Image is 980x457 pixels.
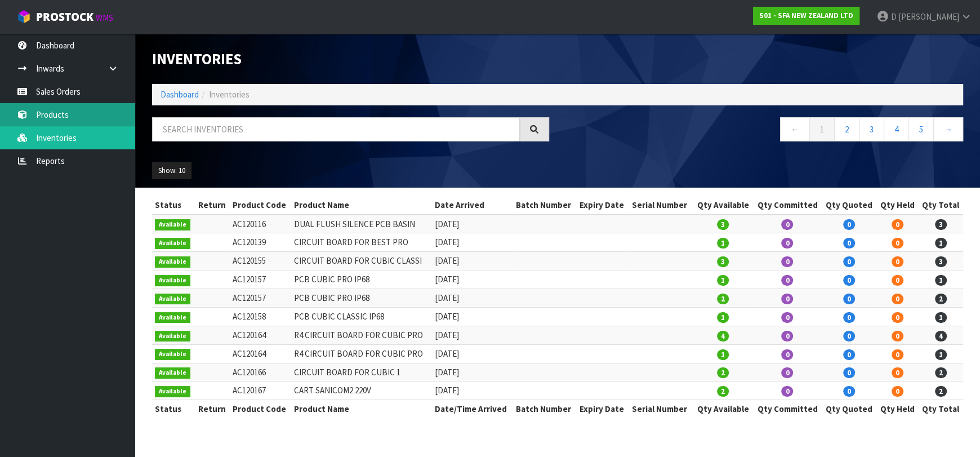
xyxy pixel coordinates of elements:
[629,400,693,418] th: Serial Number
[908,117,934,141] a: 5
[843,367,855,378] span: 0
[155,256,190,268] span: Available
[781,256,793,267] span: 0
[935,238,947,249] span: 1
[918,196,963,214] th: Qty Total
[96,12,113,23] small: WMS
[753,400,822,418] th: Qty Committed
[717,294,729,304] span: 2
[209,89,250,100] span: Inventories
[36,10,93,24] span: ProStock
[566,117,963,145] nav: Page navigation
[195,400,230,418] th: Return
[229,344,291,363] td: AC120164
[822,196,876,214] th: Qty Quoted
[843,331,855,341] span: 0
[892,294,903,304] span: 0
[892,386,903,397] span: 0
[843,312,855,323] span: 0
[432,344,513,363] td: [DATE]
[781,294,793,304] span: 0
[717,386,729,397] span: 2
[781,331,793,341] span: 0
[935,386,947,397] span: 2
[432,307,513,326] td: [DATE]
[229,196,291,214] th: Product Code
[892,331,903,341] span: 0
[155,386,190,397] span: Available
[781,275,793,286] span: 0
[935,349,947,360] span: 1
[935,219,947,230] span: 3
[843,349,855,360] span: 0
[432,233,513,252] td: [DATE]
[693,196,753,214] th: Qty Available
[781,219,793,230] span: 0
[229,381,291,400] td: AC120167
[884,117,909,141] a: 4
[155,349,190,360] span: Available
[291,233,432,252] td: CIRCUIT BOARD FOR BEST PRO
[781,367,793,378] span: 0
[859,117,884,141] a: 3
[834,117,859,141] a: 2
[155,294,190,305] span: Available
[229,307,291,326] td: AC120158
[229,252,291,270] td: AC120155
[781,386,793,397] span: 0
[892,349,903,360] span: 0
[809,117,835,141] a: 1
[432,289,513,308] td: [DATE]
[717,256,729,267] span: 3
[892,256,903,267] span: 0
[780,117,810,141] a: ←
[229,215,291,233] td: AC120116
[291,252,432,270] td: CIRCUIT BOARD FOR CUBIC CLASSI
[229,289,291,308] td: AC120157
[781,312,793,323] span: 0
[229,270,291,289] td: AC120157
[717,275,729,286] span: 1
[935,367,947,378] span: 2
[717,331,729,341] span: 4
[291,289,432,308] td: PCB CUBIC PRO IP68
[822,400,876,418] th: Qty Quoted
[155,367,190,379] span: Available
[291,381,432,400] td: CART SANICOM2 220V
[513,196,577,214] th: Batch Number
[898,11,959,22] span: [PERSON_NAME]
[891,11,897,22] span: D
[432,252,513,270] td: [DATE]
[629,196,693,214] th: Serial Number
[717,349,729,360] span: 1
[291,270,432,289] td: PCB CUBIC PRO IP68
[17,10,31,24] img: cube-alt.png
[843,294,855,304] span: 0
[843,238,855,249] span: 0
[229,326,291,344] td: AC120164
[892,238,903,249] span: 0
[155,275,190,286] span: Available
[513,400,577,418] th: Batch Number
[432,270,513,289] td: [DATE]
[291,363,432,381] td: CIRCUIT BOARD FOR CUBIC 1
[935,275,947,286] span: 1
[892,312,903,323] span: 0
[759,11,853,20] strong: S01 - SFA NEW ZEALAND LTD
[152,400,195,418] th: Status
[843,275,855,286] span: 0
[432,381,513,400] td: [DATE]
[155,219,190,230] span: Available
[152,117,520,141] input: Search inventories
[935,312,947,323] span: 1
[195,196,230,214] th: Return
[717,219,729,230] span: 3
[229,233,291,252] td: AC120139
[229,363,291,381] td: AC120166
[933,117,963,141] a: →
[781,238,793,249] span: 0
[152,51,549,67] h1: Inventories
[155,312,190,323] span: Available
[229,400,291,418] th: Product Code
[892,275,903,286] span: 0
